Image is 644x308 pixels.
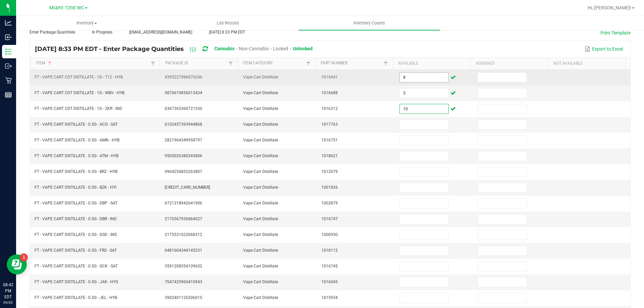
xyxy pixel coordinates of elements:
span: FT - VAPE CART CDT DISTILLATE - 1G - T12 - HYB [35,75,123,79]
span: FT - VAPE CART CDT DISTILLATE - 1G - ZKR - IND [35,106,122,111]
p: 09/20 [3,300,13,305]
span: 2170567936864027 [165,217,202,221]
span: Vape Cart Distillate [243,248,278,253]
span: 7047425960410943 [165,280,202,284]
a: Filter [304,59,312,68]
span: In Progress [92,30,112,35]
span: 1016312 [321,106,338,111]
span: FT - VAPE CART DISTILLATE - 0.5G - BRZ - HYB [35,169,117,174]
span: 1012079 [321,169,338,174]
span: Vape Cart Distillate [243,280,278,284]
span: FT - VAPE CART DISTILLATE - 0.5G - ATM - HYB [35,153,118,158]
span: Vape Cart Distillate [243,264,278,268]
span: Vape Cart Distillate [243,106,278,111]
span: Vape Cart Distillate [243,295,278,300]
span: 2175531022068312 [165,232,202,237]
span: Vape Cart Distillate [243,75,278,79]
span: 0367365369721530 [165,106,202,111]
span: Inventory Counts [344,20,394,26]
span: 1016745 [321,264,338,268]
span: [CREDIT_CARD_NUMBER] [165,185,210,190]
span: 1019441 [321,75,338,79]
a: Lab Results [157,16,299,30]
span: Vape Cart Distillate [243,185,278,190]
span: 1017763 [321,122,338,127]
span: 1016751 [321,138,338,142]
span: Enter Package Quantities [30,30,75,35]
inline-svg: Retail [5,77,12,84]
span: Non-Cannabis [239,46,269,51]
inline-svg: Outbound [5,63,12,69]
a: Part NumberSortable [321,61,382,66]
span: [DATE] 8:33 PM EDT [209,30,245,35]
span: 6102457393944868 [165,122,202,127]
th: Assigned [470,58,548,70]
a: Item CategorySortable [243,61,304,66]
span: 1001826 [321,185,338,190]
span: FT - VAPE CART DISTILLATE - 0.5G - JEL - HYB [35,295,117,300]
span: FT - VAPE CART CDT DISTILLATE - 1G - WBV - HYB [35,90,124,95]
button: Export to Excel [583,43,625,55]
span: 2821964349958797 [165,138,202,142]
span: Hi, [PERSON_NAME]! [588,5,631,10]
span: 1018112 [321,248,338,253]
iframe: Resource center [7,254,27,274]
span: Cannabis [214,46,234,51]
a: Inventory Counts [299,16,440,30]
a: Filter [382,59,390,68]
span: FT - VAPE CART DISTILLATE - 0.5G - FRS - SAT [35,248,117,253]
span: 9870619856013434 [165,90,202,95]
div: [DATE] 8:33 PM EDT - Enter Package Quantities [35,43,318,55]
span: FT - VAPE CART DISTILLATE - 0.5G - DBP - SAT [35,201,117,205]
span: 3591208554109652 [165,264,202,268]
span: 0481604344145231 [165,248,202,253]
a: Filter [227,59,235,68]
span: Vape Cart Distillate [243,217,278,221]
span: FT - VAPE CART DISTILLATE - 0.5G - AMN - HYB [35,138,119,142]
inline-svg: Inventory [5,48,12,55]
span: Locked [273,46,288,51]
a: Filter [149,59,157,68]
inline-svg: Reports [5,91,12,98]
inline-svg: Inbound [5,34,12,41]
span: Vape Cart Distillate [243,232,278,237]
span: FT - VAPE CART DISTILLATE - 0.5G - ACG - SAT [35,122,118,127]
span: 1015934 [321,295,338,300]
span: 1016045 [321,280,338,284]
span: Lab Results [208,20,248,26]
span: Miami 72nd WC [49,5,84,11]
span: 1016747 [321,217,338,221]
th: Available [393,58,470,70]
iframe: Resource center unread badge [20,253,28,261]
span: [EMAIL_ADDRESS][DOMAIN_NAME] [129,30,192,35]
span: FT - VAPE CART DISTILLATE - 0.5G - DSD - IND [35,232,117,237]
span: 1002879 [321,201,338,205]
span: 4395227986070246 [165,75,202,79]
span: 1016688 [321,90,338,95]
span: Vape Cart Distillate [243,90,278,95]
span: Unlocked [293,46,313,51]
span: Vape Cart Distillate [243,169,278,174]
span: 9904254852263807 [165,169,202,174]
p: 08:42 PM EDT [3,282,13,300]
button: Print Template [600,29,631,36]
span: Vape Cart Distillate [243,201,278,205]
span: FT - VAPE CART DISTILLATE - 0.5G - GCK - SAT [35,264,118,268]
th: Not Available [548,58,626,70]
span: 3902401126206015 [165,295,202,300]
span: 1000930 [321,232,338,237]
inline-svg: Analytics [5,19,12,26]
span: Sortable [47,61,53,66]
span: FT - VAPE CART DISTILLATE - 0.5G - BZK - HYI [35,185,116,190]
span: 9505026380243806 [165,153,202,158]
span: Vape Cart Distillate [243,122,278,127]
span: FT - VAPE CART DISTILLATE - 0.5G - JAK - HYS [35,280,118,284]
span: Vape Cart Distillate [243,153,278,158]
span: Inventory [16,20,157,26]
a: Inventory [16,16,157,30]
span: 1018621 [321,153,338,158]
a: Package IdSortable [165,61,227,66]
span: Vape Cart Distillate [243,138,278,142]
a: ItemSortable [36,61,149,66]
